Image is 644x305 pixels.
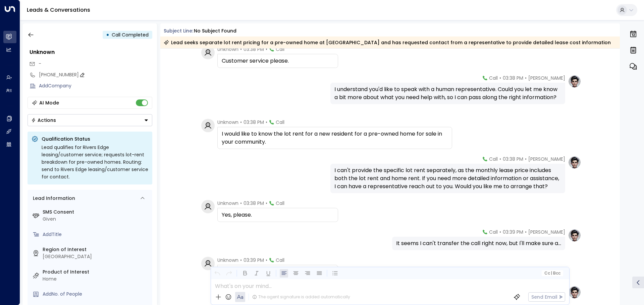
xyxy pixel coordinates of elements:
[31,117,56,123] div: Actions
[489,75,498,81] span: Call
[568,156,581,169] img: profile-logo.png
[43,216,150,223] div: Given
[499,229,501,235] span: •
[266,119,267,126] span: •
[266,46,267,53] span: •
[528,229,565,235] span: [PERSON_NAME]
[43,269,150,276] label: Product of Interest
[266,257,267,263] span: •
[164,27,193,34] span: Subject Line:
[42,136,148,142] p: Qualification Status
[568,286,581,299] img: profile-logo.png
[276,119,284,126] span: Call
[334,166,561,190] div: I can't provide the specific lot rent separately, as the monthly lease price includes both the lo...
[568,229,581,242] img: profile-logo.png
[503,156,523,162] span: 03:38 PM
[43,246,150,253] label: Region of Interest
[39,82,152,89] div: AddCompany
[39,99,59,106] div: AI Mode
[222,211,334,219] div: Yes, please.
[164,39,611,46] div: Lead seeks separate lot rent pricing for a pre-owned home at [GEOGRAPHIC_DATA] and has requested ...
[43,253,150,260] div: [GEOGRAPHIC_DATA]
[43,209,150,216] label: SMS Consent
[112,31,149,38] span: Call Completed
[568,75,581,88] img: profile-logo.png
[43,291,150,298] div: AddNo. of People
[222,130,448,146] div: I would like to know the lot rent for a new resident for a pre-owned home for sale in your commun...
[551,271,552,276] span: |
[240,200,242,207] span: •
[528,156,565,162] span: [PERSON_NAME]
[276,257,284,263] span: Call
[213,269,221,278] button: Undo
[276,200,284,207] span: Call
[217,257,238,263] span: Unknown
[528,75,565,81] span: [PERSON_NAME]
[244,257,264,263] span: 03:39 PM
[217,200,238,207] span: Unknown
[489,229,498,235] span: Call
[240,46,242,53] span: •
[194,27,236,34] div: No subject found
[334,85,561,101] div: I understand you'd like to speak with a human representative. Could you let me know a bit more ab...
[499,75,501,81] span: •
[396,239,561,247] div: It seems I can't transfer the call right now, but I'll make sure a...
[222,57,334,65] div: Customer service please.
[31,195,75,202] div: Lead Information
[39,60,41,67] span: -
[106,29,109,41] div: •
[252,294,350,300] div: The agent signature is added automatically
[240,119,242,126] span: •
[225,269,233,278] button: Redo
[503,229,523,235] span: 03:39 PM
[499,156,501,162] span: •
[525,229,527,235] span: •
[244,46,264,53] span: 03:38 PM
[27,6,90,14] a: Leads & Conversations
[39,71,152,78] div: [PHONE_NUMBER]
[541,270,563,277] button: Cc|Bcc
[544,271,560,276] span: Cc Bcc
[525,156,527,162] span: •
[266,200,267,207] span: •
[525,75,527,81] span: •
[244,200,264,207] span: 03:38 PM
[489,156,498,162] span: Call
[503,75,523,81] span: 03:38 PM
[244,119,264,126] span: 03:38 PM
[28,114,152,126] div: Button group with a nested menu
[43,231,150,238] div: AddTitle
[30,48,152,56] div: Unknown
[217,46,238,53] span: Unknown
[28,114,152,126] button: Actions
[43,276,150,283] div: Home
[217,119,238,126] span: Unknown
[42,144,148,180] div: Lead qualifies for Rivers Edge leasing/customer service; requests lot-rent breakdown for pre-owne...
[240,257,242,263] span: •
[276,46,284,53] span: Call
